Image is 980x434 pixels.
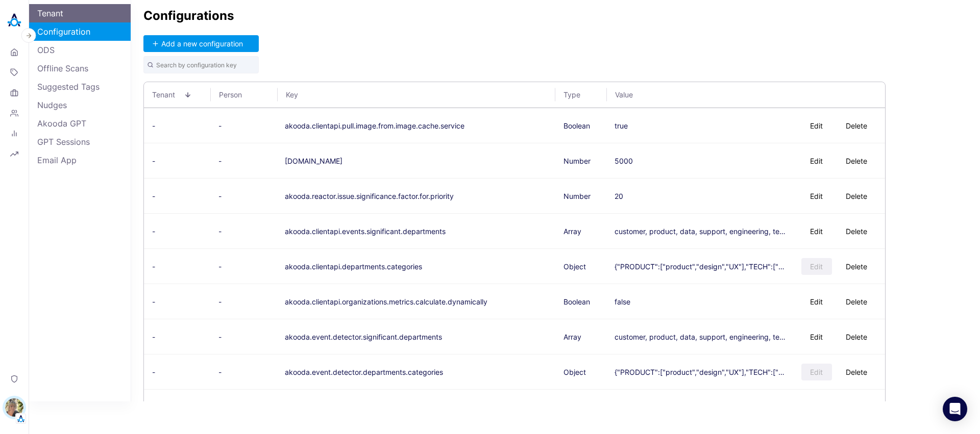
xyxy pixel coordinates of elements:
a: Akooda GPT [29,114,131,133]
input: Search by configuration key [143,56,259,73]
span: - [152,297,155,306]
th: Type [555,82,607,108]
div: 20 [615,192,623,200]
th: Key [278,82,555,108]
th: Value [607,82,885,108]
a: GPT Sessions [29,133,131,151]
button: Add a new configuration [143,35,259,52]
button: Delete [836,328,877,345]
span: - [218,157,222,165]
button: Delete [836,364,877,380]
button: akooda.clientapi.pull.image.from.image.cache.service [285,121,464,130]
button: akooda.clientapi.organizations.metrics.calculate.dynamically [285,297,487,306]
button: akooda.event.detector.significant.departments [285,333,442,341]
span: - [152,192,155,200]
button: Edit [801,364,832,380]
a: ODS [29,41,131,59]
button: Alisa FaingoldTenant Logo [4,394,24,424]
div: 5000 [615,157,633,165]
span: Boolean [563,121,590,130]
button: akooda.event.detector.departments.categories [285,368,443,376]
a: Nudges [29,96,131,114]
img: Akooda Logo [4,10,24,31]
span: Tenant [152,90,184,99]
button: Edit [801,188,832,205]
th: Person [211,82,278,108]
button: Delete [836,152,877,169]
span: - [218,368,222,376]
span: - [152,157,155,165]
span: Number [563,157,591,165]
button: Edit [801,293,832,310]
div: Open Intercom Messenger [943,397,967,421]
a: Tenant [29,4,131,22]
span: - [152,333,155,341]
button: akooda.clientapi.departments.categories [285,262,422,271]
span: - [218,192,222,200]
span: Object [563,262,586,271]
div: customer, product, data, support, engineering, technology, eng, platform, engine, development, re... [615,227,789,236]
span: Array [563,333,581,341]
span: - [218,297,222,306]
span: - [218,227,222,236]
button: Delete [836,117,877,134]
button: Delete [836,188,877,205]
span: Key [286,90,540,99]
span: - [218,262,222,271]
a: Suggested Tags [29,78,131,96]
img: Alisa Faingold [5,398,23,417]
span: Number [563,192,591,200]
a: Configuration [29,22,131,41]
span: - [218,333,222,341]
button: [DOMAIN_NAME] [285,157,342,165]
span: - [218,121,222,130]
button: Delete [836,293,877,310]
h2: Configurations [143,8,968,23]
div: {"PRODUCT":["product","design","UX"],"TECH":["data","engineering","eng","platform","research","da... [615,368,789,376]
span: - [152,368,155,376]
button: Edit [801,399,832,416]
button: Edit [801,258,832,275]
span: - [152,121,155,130]
div: true [615,121,628,130]
button: Edit [801,117,832,134]
button: Delete [836,258,877,275]
div: {"PRODUCT":["product","design","UX"],"TECH":["data","engineering","eng","platform","research","da... [615,262,789,271]
span: - [152,262,155,271]
span: Boolean [563,297,590,306]
a: Offline Scans [29,59,131,78]
span: Object [563,368,586,376]
img: Tenant Logo [16,414,26,424]
span: Person [219,90,251,99]
button: Edit [801,328,832,345]
button: Edit [801,223,832,240]
button: Delete [836,223,877,240]
div: false [615,297,630,306]
button: akooda.reactor.issue.significance.factor.for.priority [285,192,454,200]
button: akooda.clientapi.events.significant.departments [285,227,446,236]
span: Array [563,227,581,236]
div: customer, product, data, support, engineering, technology, eng, platform, engine, development, re... [615,333,789,341]
span: - [152,227,155,236]
button: Delete [836,399,877,416]
a: Email App [29,151,131,169]
button: Edit [801,152,832,169]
